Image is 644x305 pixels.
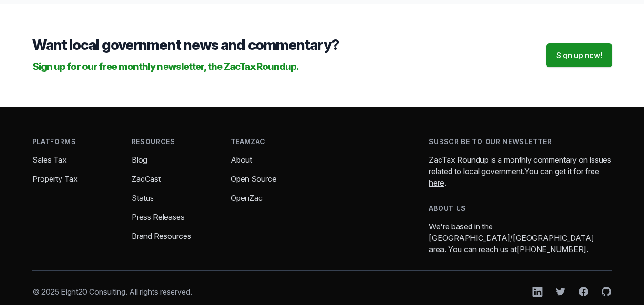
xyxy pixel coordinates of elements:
a: Property Tax [32,174,78,184]
a: About [231,155,252,165]
a: Status [132,193,154,203]
h4: Subscribe to our newsletter [429,137,612,147]
p: ZacTax Roundup is a monthly commentary on issues related to local government. . [429,154,612,188]
a: OpenZac [231,193,263,203]
span: Sign up for our free monthly newsletter, the ZacTax Roundup. [32,61,299,72]
span: Want local government news and commentary? [32,36,339,53]
a: Sign up now! [546,43,612,67]
a: Press Releases [132,212,184,222]
h4: Resources [132,137,215,147]
a: Blog [132,155,147,165]
a: [PHONE_NUMBER] [517,245,586,254]
a: ZacCast [132,174,161,184]
a: Sales Tax [32,155,67,165]
a: Open Source [231,174,276,184]
p: We're based in the [GEOGRAPHIC_DATA]/[GEOGRAPHIC_DATA] area. You can reach us at . [429,221,612,255]
h4: About us [429,204,612,213]
a: Brand Resources [132,231,191,241]
p: © 2025 Eight20 Consulting. All rights reserved. [32,286,192,297]
h4: TeamZac [231,137,315,147]
h4: Platforms [32,137,116,147]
